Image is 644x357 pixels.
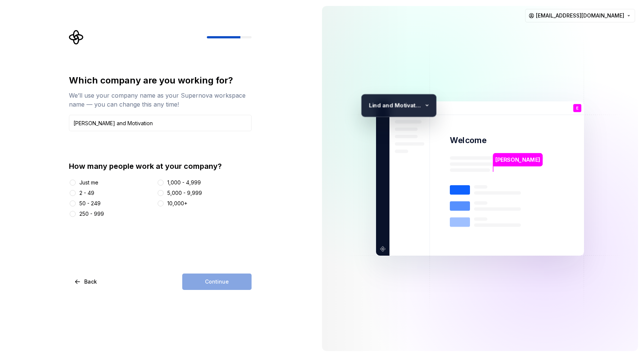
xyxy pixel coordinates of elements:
[79,179,98,186] div: Just me
[365,101,372,110] p: L
[536,12,624,19] span: [EMAIL_ADDRESS][DOMAIN_NAME]
[167,179,201,186] div: 1,000 - 4,999
[69,91,252,109] div: We’ll use your company name as your Supernova workspace name — you can change this any time!
[79,210,104,218] div: 250 - 999
[167,200,187,207] div: 10,000+
[84,278,97,285] span: Back
[79,189,94,197] div: 2 - 49
[576,106,578,110] p: E
[450,135,486,146] p: Welcome
[69,115,252,131] input: Company name
[372,101,421,110] p: ind and Motivation
[167,189,202,197] div: 5,000 - 9,999
[495,156,540,164] p: [PERSON_NAME]
[69,161,252,171] div: How many people work at your company?
[69,30,84,45] svg: Supernova Logo
[69,274,103,290] button: Back
[69,75,252,86] div: Which company are you working for?
[525,9,635,22] button: [EMAIL_ADDRESS][DOMAIN_NAME]
[79,200,101,207] div: 50 - 249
